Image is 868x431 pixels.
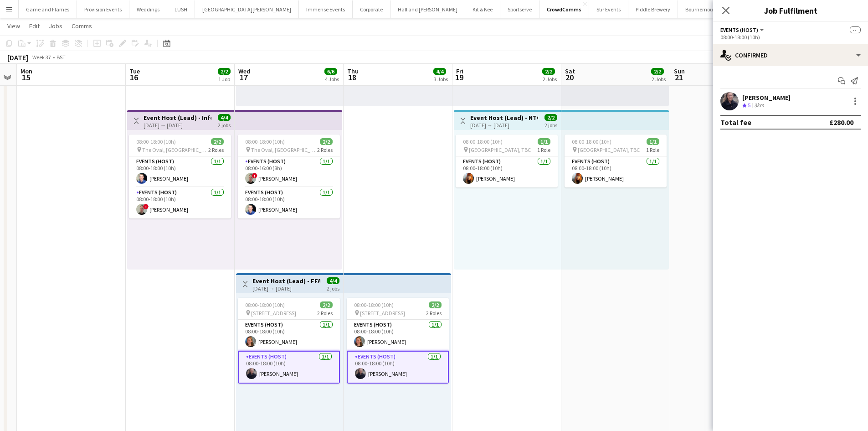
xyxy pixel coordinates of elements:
button: Provision Events [77,0,129,18]
div: 1 Job [218,76,230,83]
span: 2/2 [320,138,333,145]
span: 4/4 [433,68,446,75]
div: 3km [752,102,766,109]
button: Piddle Brewery [628,0,678,18]
div: 08:00-18:00 (10h) [720,34,861,41]
span: 08:00-18:00 (10h) [245,138,285,145]
app-job-card: 08:00-18:00 (10h)2/2 The Oval, [GEOGRAPHIC_DATA]2 RolesEvents (Host)1/108:00-16:00 (8h)![PERSON_N... [238,135,340,218]
div: 2 jobs [327,284,339,292]
span: Edit [29,22,40,30]
span: 08:00-18:00 (10h) [572,138,611,145]
span: [STREET_ADDRESS] [360,310,405,317]
button: LUSH [167,0,195,18]
app-card-role: Events (Host)1/108:00-18:00 (10h)[PERSON_NAME] [347,320,449,351]
span: 1/1 [647,138,659,145]
app-card-role: Events (Host)1/108:00-18:00 (10h)[PERSON_NAME] [238,187,340,218]
span: 15 [19,72,32,83]
app-card-role: Events (Host)1/108:00-18:00 (10h)[PERSON_NAME] [238,320,340,351]
div: [DATE] → [DATE] [144,122,211,129]
app-card-role: Events (Host)1/108:00-18:00 (10h)![PERSON_NAME] [129,187,231,218]
span: 5 [748,102,750,109]
span: 08:00-18:00 (10h) [463,138,503,145]
span: 16 [128,72,140,83]
div: [PERSON_NAME] [742,93,791,102]
div: £280.00 [829,118,853,127]
h3: Event Host (Lead) - Informatica [144,114,211,122]
span: 2/2 [429,301,442,308]
app-job-card: 08:00-18:00 (10h)2/2 [STREET_ADDRESS]2 RolesEvents (Host)1/108:00-18:00 (10h)[PERSON_NAME]Events ... [238,298,340,384]
span: 4/4 [218,114,231,121]
span: 17 [237,72,250,83]
span: Thu [347,67,359,75]
button: Immense Events [299,0,353,18]
span: [STREET_ADDRESS] [251,310,296,317]
div: 4 Jobs [325,76,339,83]
button: Weddings [129,0,167,18]
div: 2 jobs [544,121,557,129]
a: Comms [68,20,96,32]
h3: Event Host (Lead) - FFA [252,277,320,285]
div: 2 jobs [218,121,231,129]
button: Bournemouth Uni [678,0,735,18]
span: 2/2 [320,301,333,308]
span: 4/4 [327,277,339,284]
div: 2 Jobs [652,76,666,83]
span: Wed [238,67,250,75]
h3: Event Host (Lead) - NTCP [GEOGRAPHIC_DATA] [470,114,538,122]
app-card-role: Events (Host)1/108:00-16:00 (8h)![PERSON_NAME] [238,156,340,187]
span: [GEOGRAPHIC_DATA], TBC [578,146,640,153]
span: The Oval, [GEOGRAPHIC_DATA] [142,146,208,153]
span: Sun [674,67,685,75]
span: 6/6 [324,68,337,75]
button: Events (Host) [720,26,765,33]
a: Jobs [45,20,66,32]
span: 2/2 [542,68,555,75]
app-card-role: Events (Host)1/108:00-18:00 (10h)[PERSON_NAME] [238,351,340,384]
span: Week 37 [30,54,53,61]
span: ! [143,204,149,209]
button: Hall and [PERSON_NAME] [390,0,465,18]
h3: Job Fulfilment [713,5,868,16]
span: 08:00-18:00 (10h) [354,301,394,308]
span: 2 Roles [317,146,333,153]
button: Sportserve [500,0,539,18]
span: Events (Host) [720,26,758,33]
div: [DATE] → [DATE] [470,122,538,129]
span: 21 [673,72,685,83]
button: Corporate [353,0,390,18]
app-job-card: 08:00-18:00 (10h)1/1 [GEOGRAPHIC_DATA], TBC1 RoleEvents (Host)1/108:00-18:00 (10h)[PERSON_NAME] [565,135,667,187]
app-card-role: Events (Host)1/108:00-18:00 (10h)[PERSON_NAME] [129,156,231,187]
button: CrowdComms [539,0,589,18]
span: Comms [72,22,92,30]
app-card-role: Events (Host)1/108:00-18:00 (10h)[PERSON_NAME] [565,156,667,187]
span: 08:00-18:00 (10h) [245,301,285,308]
button: [GEOGRAPHIC_DATA][PERSON_NAME] [195,0,299,18]
button: Kit & Kee [465,0,500,18]
span: 20 [564,72,575,83]
span: 18 [346,72,359,83]
span: 2/2 [211,138,224,145]
span: 1/1 [538,138,550,145]
button: Stir Events [589,0,628,18]
span: [GEOGRAPHIC_DATA], TBC [469,146,531,153]
span: Jobs [49,22,62,30]
span: 2 Roles [208,146,224,153]
app-job-card: 08:00-18:00 (10h)2/2 [STREET_ADDRESS]2 RolesEvents (Host)1/108:00-18:00 (10h)[PERSON_NAME]Events ... [347,298,449,384]
span: View [7,22,20,30]
span: Mon [21,67,32,75]
app-job-card: 08:00-18:00 (10h)1/1 [GEOGRAPHIC_DATA], TBC1 RoleEvents (Host)1/108:00-18:00 (10h)[PERSON_NAME] [456,135,558,187]
span: The Oval, [GEOGRAPHIC_DATA] [251,146,317,153]
app-card-role: Events (Host)1/108:00-18:00 (10h)[PERSON_NAME] [347,351,449,384]
span: 2/2 [218,68,231,75]
a: View [4,20,24,32]
span: -- [850,26,861,33]
app-card-role: Events (Host)1/108:00-18:00 (10h)[PERSON_NAME] [456,156,558,187]
span: ! [252,173,257,178]
button: Game and Flames [19,0,77,18]
span: Fri [456,67,463,75]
